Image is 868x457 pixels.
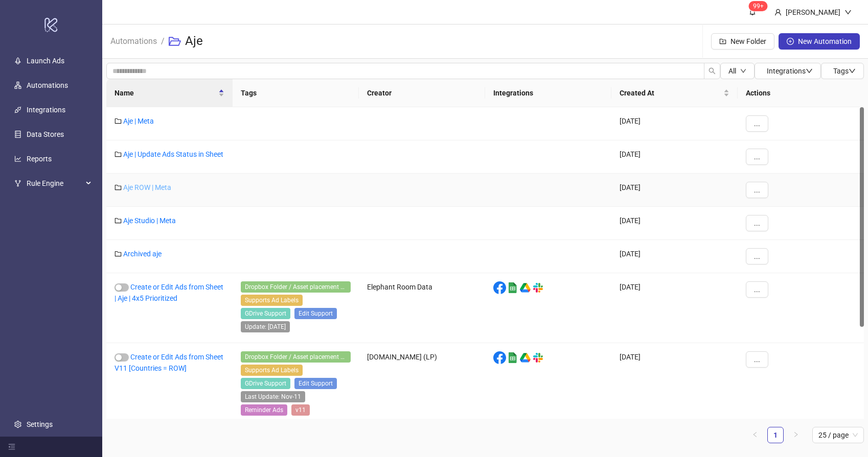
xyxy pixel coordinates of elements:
span: ... [754,285,760,294]
div: [DATE] [611,207,738,240]
span: down [844,9,852,16]
a: Data Stores [27,130,64,138]
a: 1 [768,427,783,443]
span: folder [115,151,122,158]
div: Elephant Room Data [359,273,485,343]
span: search [709,67,716,75]
div: [PERSON_NAME] [782,7,844,18]
th: Actions [738,79,864,107]
span: v11 [291,404,310,416]
span: ... [754,153,760,161]
button: ... [746,281,768,298]
a: Settings [27,420,53,428]
span: ... [754,355,760,364]
a: Archived aje [123,250,162,258]
button: ... [746,182,768,198]
span: GDrive Support [241,308,290,319]
span: Supports Ad Labels [241,365,303,376]
span: GDrive Support [241,378,290,389]
button: New Automation [779,33,860,50]
span: down [740,68,746,74]
button: ... [746,215,768,231]
span: user [774,9,782,16]
span: folder-open [169,35,181,47]
span: 25 / page [818,427,858,443]
a: Integrations [27,106,65,114]
span: Rule Engine [27,173,83,194]
div: [DATE] [611,140,738,174]
a: Aje ROW | Meta [123,183,171,191]
th: Name [106,79,233,107]
span: Reminder Ads [241,404,287,416]
a: Aje | Update Ads Status in Sheet [123,150,223,158]
button: New Folder [711,33,774,50]
a: Create or Edit Ads from Sheet V11 [Countries = ROW] [115,353,223,372]
a: Automations [108,35,159,46]
button: right [788,427,804,443]
span: New Folder [730,37,766,45]
div: [DATE] [611,343,738,426]
span: ... [754,252,760,260]
a: Create or Edit Ads from Sheet | Aje | 4x5 Prioritized [115,283,223,302]
span: plus-circle [787,38,794,45]
span: folder [115,217,122,224]
li: Previous Page [747,427,763,443]
sup: 1557 [749,1,768,11]
a: Launch Ads [27,57,64,65]
span: menu-fold [8,443,15,450]
span: folder [115,184,122,191]
span: ... [754,186,760,194]
span: Last Update: Nov-11 [241,391,305,402]
span: folder [115,250,122,257]
span: Tags [833,67,856,75]
div: [DATE] [611,240,738,273]
span: left [752,431,758,438]
span: ... [754,119,760,128]
li: 1 [767,427,784,443]
a: Aje | Meta [123,117,154,125]
button: Integrationsdown [755,63,821,79]
div: [DATE] [611,273,738,343]
span: Dropbox Folder / Asset placement detection [241,281,351,293]
span: New Automation [798,37,852,45]
span: fork [14,180,21,187]
a: Reports [27,155,52,163]
th: Created At [611,79,738,107]
button: ... [746,351,768,368]
a: Aje Studio | Meta [123,217,176,225]
span: down [806,67,813,75]
li: / [161,25,165,58]
div: [DATE] [611,174,738,207]
div: [DOMAIN_NAME] (LP) [359,343,485,426]
span: right [793,431,799,438]
th: Tags [233,79,359,107]
a: Automations [27,81,68,89]
span: All [728,67,736,75]
h3: Aje [185,33,203,50]
button: ... [746,115,768,132]
li: Next Page [788,427,804,443]
span: bell [749,8,756,15]
span: down [849,67,856,75]
button: Tagsdown [821,63,864,79]
th: Creator [359,79,485,107]
span: Edit Support [294,308,337,319]
span: Update: 21-10-2024 [241,321,290,332]
span: Integrations [767,67,813,75]
span: Name [115,87,216,99]
span: folder-add [719,38,726,45]
button: Alldown [720,63,755,79]
span: folder [115,117,122,125]
span: Edit Support [294,378,337,389]
button: ... [746,248,768,264]
button: left [747,427,763,443]
span: Supports Ad Labels [241,295,303,306]
span: Created At [620,87,721,99]
th: Integrations [485,79,611,107]
button: ... [746,149,768,165]
div: [DATE] [611,107,738,140]
span: ... [754,219,760,227]
div: Page Size [812,427,864,443]
span: Dropbox Folder / Asset placement detection [241,351,351,363]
